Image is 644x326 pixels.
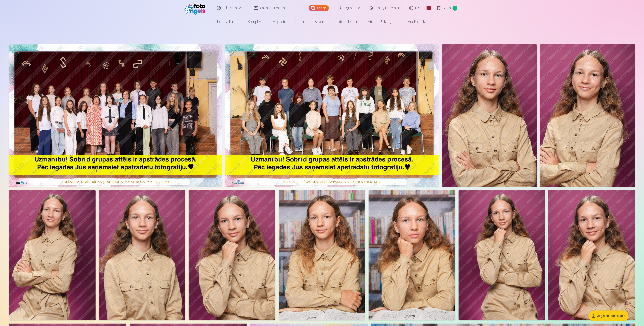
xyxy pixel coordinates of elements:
[443,6,451,11] span: Grozs
[310,16,331,27] a: Suvenīri
[268,16,290,27] a: Magnēti
[453,6,457,11] span: 0
[184,2,208,15] img: /fa1
[397,16,432,27] a: Visi produkti
[363,16,397,27] a: Atslēgu piekariņi
[213,16,243,27] a: Foto izdrukas
[331,16,363,27] a: Foto kalendāri
[589,311,629,321] button: Augšupielādēt bildes
[309,5,329,11] a: Galerija
[290,16,310,27] a: Krūzes
[243,16,268,27] a: Komplekti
